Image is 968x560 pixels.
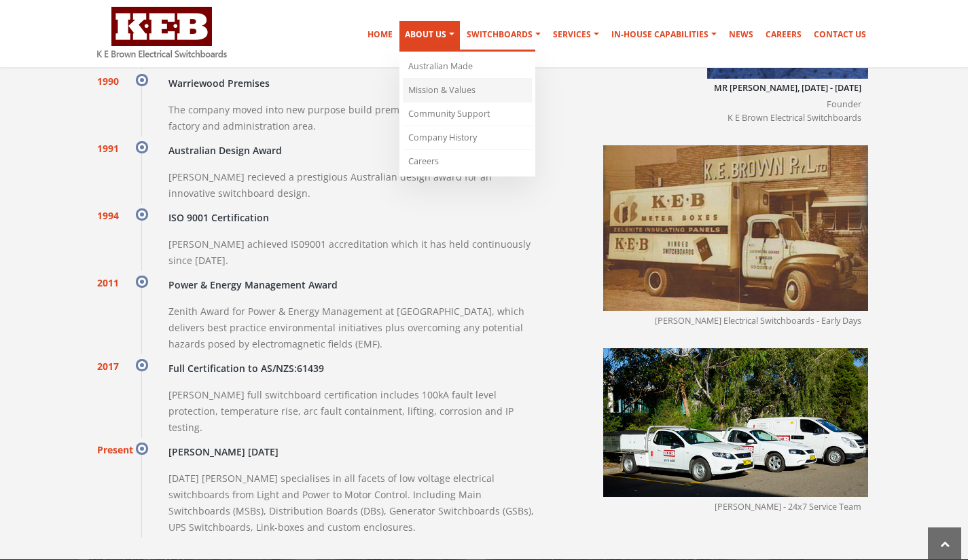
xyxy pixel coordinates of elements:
[403,55,532,79] a: Australian Made
[168,276,541,294] h4: Power & Energy Management Award
[399,21,460,52] a: About Us
[168,169,541,202] p: [PERSON_NAME] recieved a prestigious Australian design award for an innovative switchboard design.
[97,276,119,291] span: 2011
[168,359,541,377] h4: Full Certification to AS/NZS:61439
[723,21,759,48] a: News
[168,208,541,227] h4: ISO 9001 Certification
[603,497,868,514] span: [PERSON_NAME] - 24x7 Service Team
[168,236,541,269] p: [PERSON_NAME] achieved IS09001 accreditation which it has held continuously since [DATE].
[403,150,532,173] a: Careers
[168,470,541,536] p: [DATE] [PERSON_NAME] specialises in all facets of low voltage electrical switchboards from Light ...
[97,74,119,89] span: 1990
[97,141,119,156] span: 1991
[168,141,541,160] h4: Australian Design Award
[97,443,133,458] span: Present
[461,21,546,48] a: Switchboards
[760,21,807,48] a: Careers
[403,102,532,126] a: Community Support
[362,21,398,48] a: Home
[403,79,532,102] a: Mission & Values
[808,21,872,48] a: Contact Us
[97,359,119,374] span: 2017
[606,21,722,48] a: In-house Capabilities
[714,82,861,94] h5: Mr [PERSON_NAME], [DATE] - [DATE]
[168,443,541,461] h4: [PERSON_NAME] [DATE]
[168,303,541,352] p: Zenith Award for Power & Energy Management at [GEOGRAPHIC_DATA], which delivers best practice env...
[707,79,868,125] span: Founder K E Brown Electrical Switchboards
[97,208,119,223] span: 1994
[548,21,605,48] a: Services
[97,7,227,58] img: K E Brown Electrical Switchboards
[403,126,532,150] a: Company History
[168,102,541,134] p: The company moved into new purpose build premises with over 2400m2 of factory and administration ...
[168,74,541,92] h4: Warriewood Premises
[168,387,541,436] p: [PERSON_NAME] full switchboard certification includes 100kA fault level protection, temperature r...
[603,311,868,328] span: [PERSON_NAME] Electrical Switchboards - Early Days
